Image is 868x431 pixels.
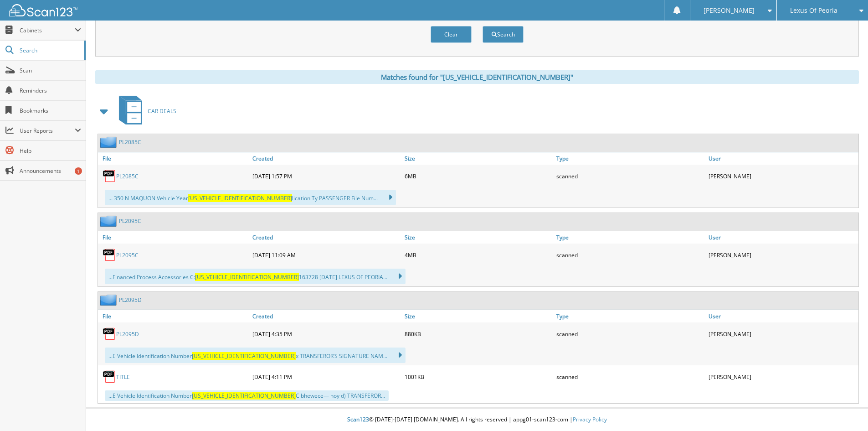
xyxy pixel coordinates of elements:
img: scan123-logo-white.svg [9,4,77,16]
div: [DATE] 4:11 PM [250,368,402,386]
div: ...E Vehicle Identification Number x TRANSFEROR’S SIGNATURE NAM... [105,348,406,363]
a: CAR DEALS [113,93,176,129]
a: PL2095D [116,330,139,338]
a: User [706,231,858,244]
span: Reminders [20,87,81,94]
div: ...E Vehicle Identification Number Clbhewece— hoy d) TRANSFEROR... [105,390,389,401]
img: folder2.png [100,294,119,306]
div: [PERSON_NAME] [706,368,858,386]
div: [DATE] 1:57 PM [250,167,402,185]
div: 1001KB [402,368,555,386]
img: folder2.png [100,136,119,148]
span: [US_VEHICLE_IDENTIFICATION_NUMBER] [192,392,296,400]
span: [US_VEHICLE_IDENTIFICATION_NUMBER] [195,273,299,281]
img: PDF.png [103,248,116,262]
a: File [98,231,250,244]
div: [DATE] 11:09 AM [250,246,402,264]
span: User Reports [20,127,75,135]
span: Lexus Of Peoria [790,8,837,13]
a: TITLE [116,373,130,381]
img: PDF.png [103,169,116,183]
a: Size [402,152,555,165]
a: Created [250,152,402,165]
span: Scan [20,67,81,74]
a: PL2095C [119,217,141,225]
span: Bookmarks [20,107,81,114]
button: Search [483,26,524,43]
a: PL2095D [119,296,142,304]
div: [PERSON_NAME] [706,167,858,185]
a: PL2095C [116,251,139,259]
div: [DATE] 4:35 PM [250,325,402,343]
span: [US_VEHICLE_IDENTIFICATION_NUMBER] [188,194,292,202]
div: scanned [554,167,706,185]
div: 4MB [402,246,555,264]
a: Privacy Policy [573,415,607,423]
div: scanned [554,325,706,343]
a: PL2085C [119,138,141,146]
div: 880KB [402,325,555,343]
div: 6MB [402,167,555,185]
a: Size [402,231,555,244]
a: Type [554,152,706,165]
div: Matches found for "[US_VEHICLE_IDENTIFICATION_NUMBER]" [95,70,859,84]
div: ...Financed Process Accessories C: 163728 [DATE] LEXUS OF PEORIA... [105,269,406,284]
button: Clear [431,26,472,43]
div: scanned [554,246,706,264]
div: 1 [75,167,82,175]
a: File [98,152,250,165]
div: ... 350 N MAQUON Vehicle Year lication Ty PASSENGER File Num... [105,190,396,205]
span: Help [20,147,81,155]
img: PDF.png [103,327,116,341]
a: Size [402,310,555,322]
div: scanned [554,368,706,386]
a: Created [250,310,402,322]
div: © [DATE]-[DATE] [DOMAIN_NAME]. All rights reserved | appg01-scan123-com | [86,409,868,431]
span: [US_VEHICLE_IDENTIFICATION_NUMBER] [192,352,296,360]
a: File [98,310,250,322]
span: [PERSON_NAME] [704,8,755,13]
a: User [706,310,858,322]
a: PL2085C [116,172,139,180]
a: Type [554,310,706,322]
span: Announcements [20,167,81,175]
div: [PERSON_NAME] [706,246,858,264]
a: Created [250,231,402,244]
div: [PERSON_NAME] [706,325,858,343]
img: PDF.png [103,370,116,384]
a: User [706,152,858,165]
a: Type [554,231,706,244]
img: folder2.png [100,215,119,227]
span: CAR DEALS [148,107,176,115]
span: Cabinets [20,26,75,34]
span: Scan123 [347,415,369,423]
span: Search [20,47,80,54]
